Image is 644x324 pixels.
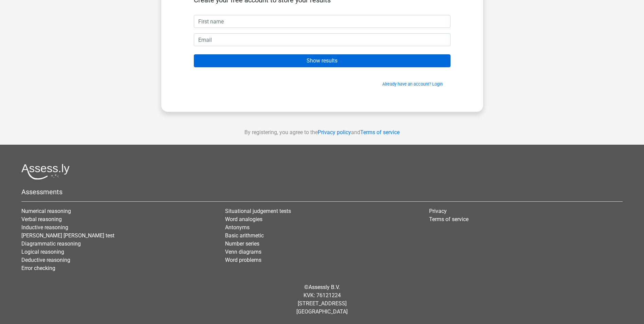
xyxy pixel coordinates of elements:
[21,257,70,263] a: Deductive reasoning
[225,240,259,247] a: Number series
[429,216,468,222] a: Terms of service
[21,208,71,214] a: Numerical reasoning
[21,224,68,231] a: Inductive reasoning
[21,188,623,196] h5: Assessments
[429,208,447,214] a: Privacy
[225,208,291,214] a: Situational judgement tests
[21,249,64,255] a: Logical reasoning
[194,54,450,67] input: Show results
[21,240,81,247] a: Diagrammatic reasoning
[309,284,340,290] a: Assessly B.V.
[225,249,261,255] a: Venn diagrams
[21,164,70,180] img: Assessly logo
[21,216,62,222] a: Verbal reasoning
[225,257,261,263] a: Word problems
[318,129,351,136] a: Privacy policy
[16,278,628,321] div: © KVK: 76121224 [STREET_ADDRESS] [GEOGRAPHIC_DATA]
[225,224,250,231] a: Antonyms
[360,129,400,136] a: Terms of service
[225,216,262,222] a: Word analogies
[21,265,55,271] a: Error checking
[194,15,450,28] input: First name
[225,232,264,239] a: Basic arithmetic
[21,232,114,239] a: [PERSON_NAME] [PERSON_NAME] test
[194,33,450,46] input: Email
[382,82,443,87] a: Already have an account? Login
